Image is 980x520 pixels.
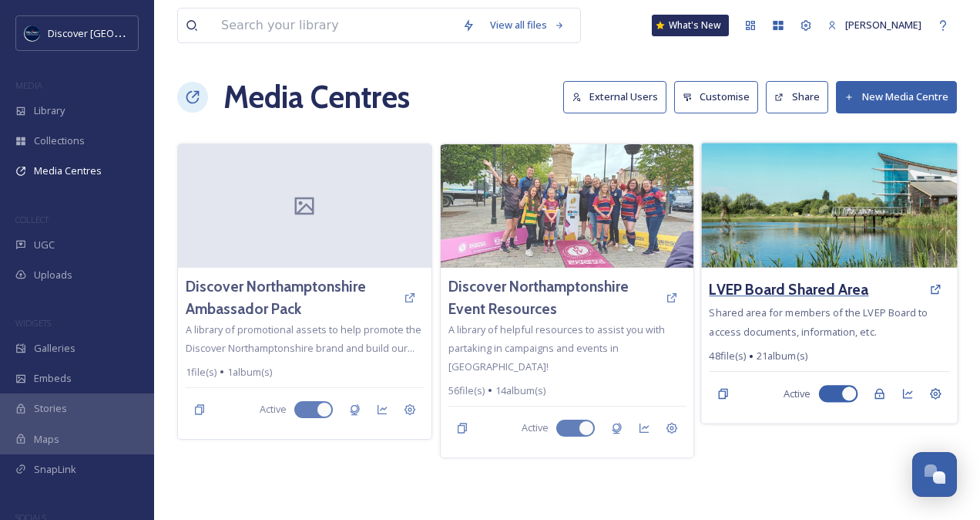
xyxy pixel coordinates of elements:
button: Customise [674,81,759,113]
span: 14 album(s) [495,383,545,398]
a: Discover Northamptonshire Event Resources [448,275,659,320]
span: Embeds [34,371,72,386]
span: UGC [34,238,55,252]
span: Maps [34,432,59,447]
a: LVEP Board Shared Area [710,279,869,301]
a: Discover Northamptonshire Ambassador Pack [186,275,396,320]
span: Galleries [34,341,76,356]
button: Open Chat [912,452,957,497]
img: Untitled%20design%20%282%29.png [25,25,40,41]
span: A library of helpful resources to assist you with partaking in campaigns and events in [GEOGRAPHI... [448,322,665,373]
span: Shared area for members of the LVEP Board to access documents, information, etc. [710,306,928,338]
span: Active [260,402,287,417]
span: A library of promotional assets to help promote the Discover Northamptonshire brand and build our... [186,322,421,355]
span: Collections [34,133,85,148]
span: Library [34,103,65,118]
span: 1 file(s) [186,365,216,380]
a: View all files [482,10,572,40]
span: [PERSON_NAME] [845,18,921,32]
span: Discover [GEOGRAPHIC_DATA] [48,25,188,40]
a: [PERSON_NAME] [820,10,929,40]
span: 21 album(s) [757,349,807,363]
span: 48 file(s) [710,349,746,363]
img: Stanwick%20Lakes.jpg [702,143,958,268]
span: 56 file(s) [448,383,485,398]
button: External Users [563,81,666,113]
button: Share [766,81,828,113]
span: Active [522,420,549,435]
span: Active [784,387,811,401]
a: Customise [674,81,767,113]
h1: Media Centres [223,74,410,120]
span: COLLECT [15,214,49,225]
input: Search your library [213,8,455,42]
span: Media Centres [34,164,102,178]
span: Stories [34,401,67,416]
span: Uploads [34,268,72,282]
span: 1 album(s) [227,365,272,380]
span: MEDIA [15,79,42,91]
button: New Media Centre [836,81,957,113]
a: What's New [652,15,729,36]
span: WIDGETS [15,317,51,329]
span: SnapLink [34,462,76,477]
a: External Users [563,81,674,113]
img: shared%20image.jpg [441,144,694,268]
